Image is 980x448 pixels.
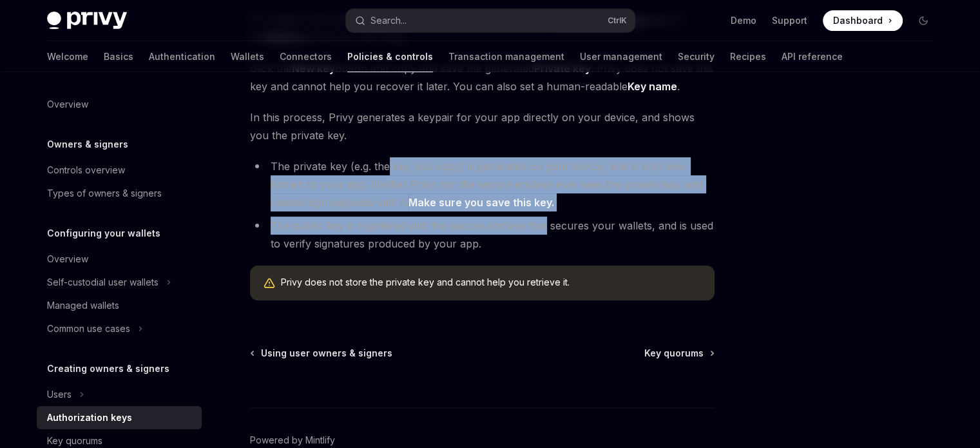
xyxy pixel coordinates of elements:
[644,347,713,360] a: Key quorums
[644,347,704,360] span: Key quorums
[47,12,127,30] img: dark logo
[37,294,202,317] a: Managed wallets
[448,41,564,72] a: Transaction management
[261,347,392,360] span: Using user owners & signers
[47,410,132,425] div: Authorization keys
[678,41,715,72] a: Security
[37,248,202,271] a: Overview
[37,182,202,205] a: Types of owners & signers
[250,434,335,447] a: Powered by Mintlify
[772,14,807,27] a: Support
[250,108,715,144] span: In this process, Privy generates a keypair for your app directly on your device, and shows you th...
[37,383,202,406] button: Toggle Users section
[250,59,715,95] span: Click the button and copy and save the generated . Privy does not save this key and cannot help y...
[608,15,627,26] span: Ctrl K
[263,277,276,290] svg: Warning
[346,9,635,32] button: Open search
[370,13,407,28] div: Search...
[47,186,162,201] div: Types of owners & signers
[250,157,715,211] li: The private key (e.g. the key you copy) is generated on your device, and is only ever known to yo...
[47,97,88,112] div: Overview
[628,80,677,93] strong: Key name
[231,41,264,72] a: Wallets
[47,275,159,290] div: Self-custodial user wallets
[731,14,756,27] a: Demo
[47,298,119,313] div: Managed wallets
[280,41,332,72] a: Connectors
[37,159,202,182] a: Controls overview
[730,41,766,72] a: Recipes
[251,347,392,360] a: Using user owners & signers
[47,361,169,376] h5: Creating owners & signers
[104,41,133,72] a: Basics
[913,10,934,31] button: Toggle dark mode
[37,317,202,340] button: Toggle Common use cases section
[408,196,554,209] strong: Make sure you save this key.
[37,93,202,116] a: Overview
[833,14,883,27] span: Dashboard
[250,217,715,253] li: The public key is registered with the secure enclave that secures your wallets, and is used to ve...
[37,271,202,294] button: Toggle Self-custodial user wallets section
[47,41,88,72] a: Welcome
[782,41,843,72] a: API reference
[47,137,128,152] h5: Owners & signers
[47,251,88,267] div: Overview
[47,162,125,178] div: Controls overview
[47,321,130,336] div: Common use cases
[37,406,202,429] a: Authorization keys
[823,10,903,31] a: Dashboard
[149,41,215,72] a: Authentication
[347,41,433,72] a: Policies & controls
[580,41,662,72] a: User management
[281,276,702,289] span: Privy does not store the private key and cannot help you retrieve it.
[47,387,72,402] div: Users
[47,226,160,241] h5: Configuring your wallets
